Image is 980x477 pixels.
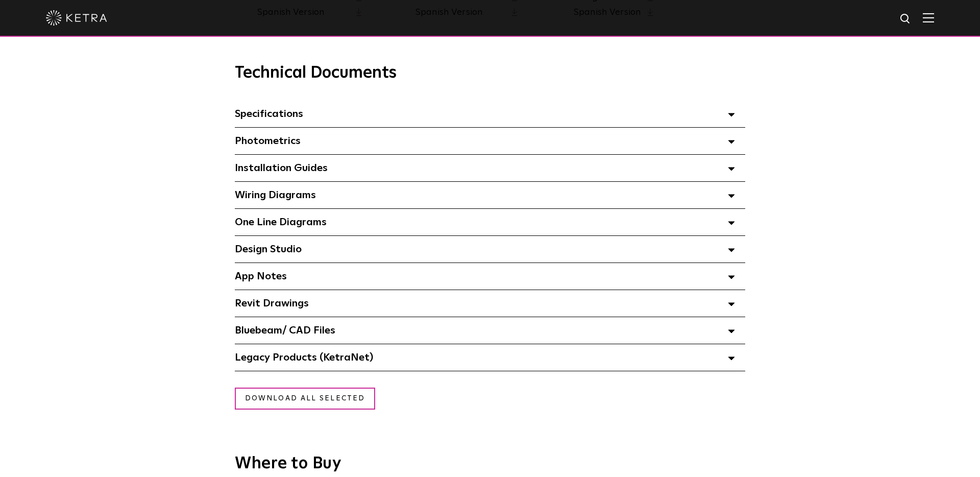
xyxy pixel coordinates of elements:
span: Bluebeam/ CAD Files [235,325,335,336]
span: One Line Diagrams [235,217,327,227]
span: Revit Drawings [235,298,309,308]
img: search icon [899,13,912,26]
h3: Where to Buy [235,456,745,472]
span: Design Studio [235,244,302,254]
img: ketra-logo-2019-white [46,10,107,26]
span: Installation Guides [235,163,328,173]
span: Wiring Diagrams [235,190,316,200]
span: App Notes [235,271,287,281]
img: Hamburger%20Nav.svg [923,13,934,22]
h3: Technical Documents [235,63,745,83]
span: Specifications [235,109,303,119]
span: Legacy Products (KetraNet) [235,352,373,363]
span: Photometrics [235,136,301,146]
a: Download all selected [235,388,375,410]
